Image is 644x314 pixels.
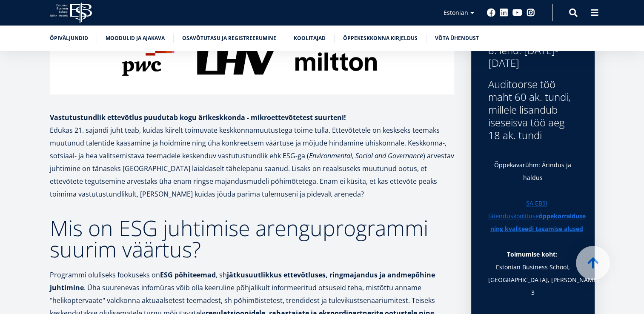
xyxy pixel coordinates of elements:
a: SA EBSi täienduskoolituseõppekorralduse ning kvaliteedi tagamise alused [488,197,586,235]
h2: Mis on ESG juhtimise arenguprogrammi suurim väärtus? [50,217,454,260]
p: Estonian Business School, [GEOGRAPHIC_DATA], [PERSON_NAME] 3 [488,248,578,299]
a: Instagram [527,9,535,17]
strong: Vastutustundlik ettevõtlus puudutab kogu ärikeskkonda - mikroettevõtetest suurteni! [50,113,346,122]
div: 8. lend: [DATE]-[DATE] [488,44,578,69]
p: Edukas 21. sajandi juht teab, kuidas kiirelt toimuvate keskkonnamuutustega toime tulla. Ettevõtet... [50,124,454,200]
a: Koolitajad [294,34,326,43]
a: Osavõtutasu ja registreerumine [182,34,276,43]
p: Õppekavarühm: Ärindus ja haldus [488,159,578,184]
a: Linkedin [500,9,508,17]
a: Õpiväljundid [50,34,88,43]
a: Õppekeskkonna kirjeldus [343,34,418,43]
a: Võta ühendust [435,34,479,43]
a: Facebook [487,9,495,17]
div: Auditoorse töö maht 60 ak. tundi, millele lisandub iseseisva töö aeg 18 ak. tundi [488,78,578,142]
strong: Toimumise koht: [507,250,557,258]
a: Youtube [512,9,522,17]
strong: ringmajandus ja andmepõhine juhtimine [50,270,435,292]
em: Environmental, Social and Governance [309,151,423,160]
strong: ESG põhiteemad [160,270,216,280]
a: Moodulid ja ajakava [106,34,165,43]
strong: jätkusuutlikkus ettevõtluses, [227,270,328,280]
